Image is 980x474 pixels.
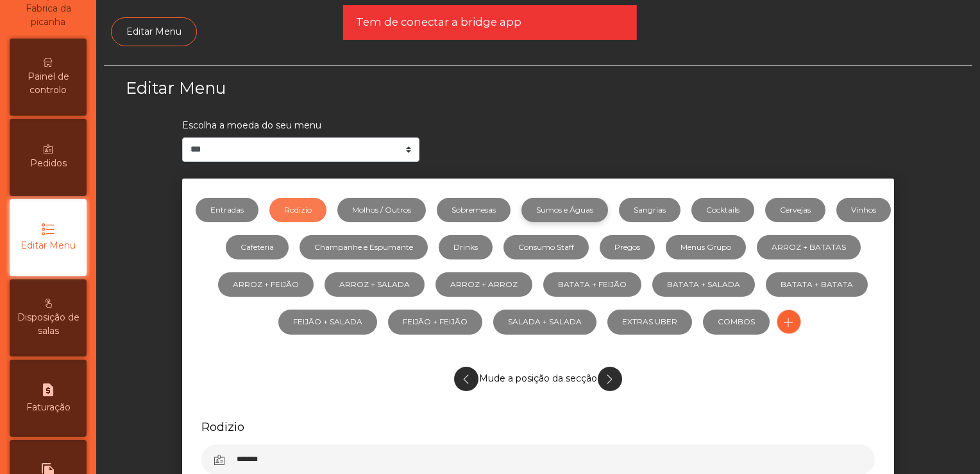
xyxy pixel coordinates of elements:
a: Molhos / Outros [337,198,426,222]
a: Rodizio [269,198,326,222]
label: Escolha a moeda do seu menu [182,119,321,132]
span: Painel de controlo [13,70,83,97]
a: FEIJÃO + FEIJÃO [388,310,482,334]
a: ARROZ + SALADA [325,272,425,297]
span: Faturação [26,401,71,414]
a: Champanhe e Espumante [300,235,428,259]
a: Consumo Staff [503,235,589,259]
a: Cafeteria [226,235,289,259]
a: SALADA + SALADA [493,310,596,334]
span: Editar Menu [21,239,76,252]
span: Tem de conectar a bridge app [356,14,521,30]
a: Drinks [439,235,493,259]
span: Disposição de salas [13,311,83,338]
a: Pregos [600,235,655,259]
i: request_page [40,382,56,398]
a: ARROZ + FEIJÃO [218,272,314,297]
a: BATATA + BATATA [766,272,868,297]
a: BATATA + SALADA [652,272,755,297]
a: EXTRAS UBER [607,310,692,334]
a: Sumos e Águas [521,198,608,222]
h3: Editar Menu [126,76,535,100]
a: ARROZ + ARROZ [435,272,532,297]
a: Sangrias [619,198,680,222]
a: Cocktails [691,198,754,222]
a: ARROZ + BATATAS [757,235,861,259]
a: Vinhos [836,198,891,222]
a: FEIJÃO + SALADA [278,310,377,334]
a: COMBOS [703,310,770,334]
h5: Rodizio [201,419,875,435]
a: Cervejas [765,198,825,222]
a: Sobremesas [437,198,511,222]
a: BATATA + FEIJÃO [543,272,641,297]
a: Entradas [196,198,258,222]
a: Menus Grupo [666,235,746,259]
div: Mude a posição da secção [201,360,875,398]
a: Editar Menu [111,17,197,46]
span: Pedidos [30,157,67,170]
